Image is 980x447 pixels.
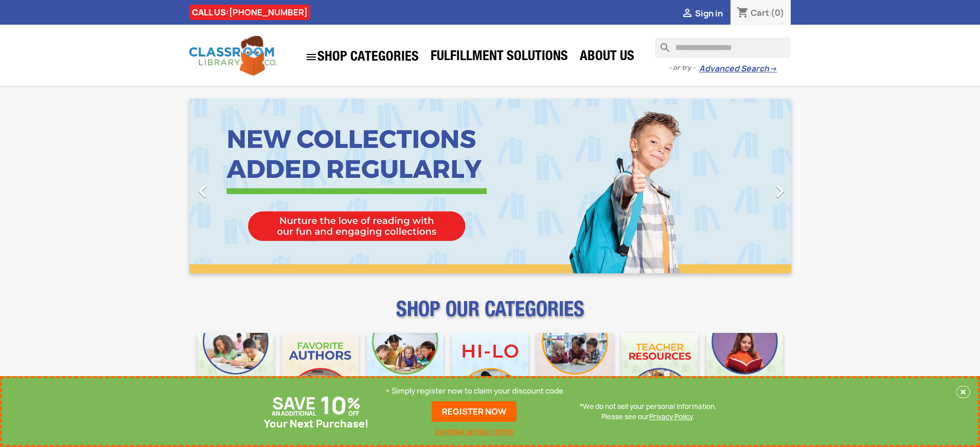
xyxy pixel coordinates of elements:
a: Fulfillment Solutions [425,47,573,68]
i: shopping_cart [737,7,749,20]
a: [PHONE_NUMBER] [229,7,308,18]
span: (0) [771,7,785,18]
i:  [767,178,793,204]
i:  [681,8,693,20]
img: CLC_Dyslexia_Mobile.jpg [706,333,783,409]
a: Next [701,99,791,273]
span: Cart [751,7,769,18]
div: CALL US: [189,5,310,20]
i: search [655,38,667,50]
i:  [305,51,317,63]
p: SHOP OUR CATEGORIES [189,306,791,325]
img: CLC_Fiction_Nonfiction_Mobile.jpg [537,333,613,409]
img: Classroom Library Company [189,36,277,76]
img: CLC_HiLo_Mobile.jpg [452,333,528,409]
a: SHOP CATEGORIES [300,46,424,68]
ul: Carousel container [189,99,791,273]
img: CLC_Phonics_And_Decodables_Mobile.jpg [367,333,443,409]
img: CLC_Bulk_Mobile.jpg [198,333,274,409]
a: About Us [575,47,639,68]
img: CLC_Favorite_Authors_Mobile.jpg [282,333,359,409]
span: - or try - [669,63,699,73]
span: Sign in [695,8,723,19]
i:  [190,178,216,204]
span: → [769,64,777,74]
img: CLC_Teacher_Resources_Mobile.jpg [621,333,698,409]
a: Previous [189,99,280,273]
a:  Sign in [681,8,723,19]
input: Search [655,38,791,58]
a: Advanced Search→ [699,64,777,74]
